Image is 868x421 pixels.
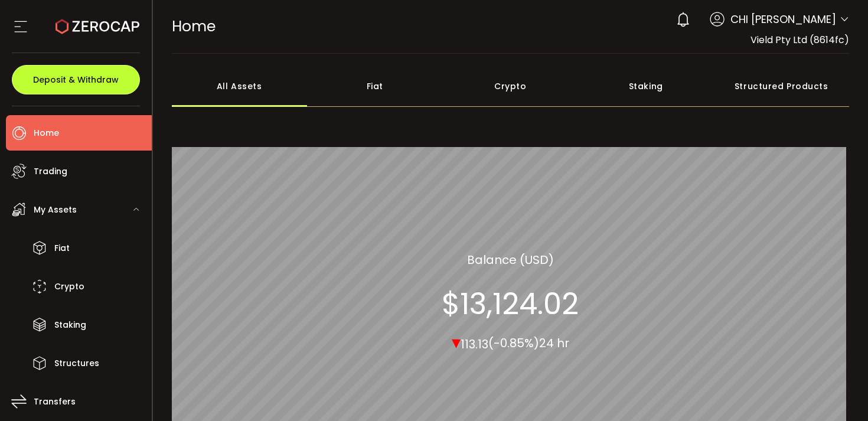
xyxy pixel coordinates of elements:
[54,316,86,334] span: Staking
[34,163,67,180] span: Trading
[307,66,443,107] div: Fiat
[730,11,836,27] span: CHI [PERSON_NAME]
[539,335,569,351] span: 24 hr
[54,355,99,372] span: Structures
[172,66,308,107] div: All Assets
[33,76,119,84] span: Deposit & Withdraw
[727,293,868,421] iframe: Chat Widget
[443,66,579,107] div: Crypto
[54,278,84,295] span: Crypto
[172,16,216,37] span: Home
[461,335,488,352] span: 113.13
[442,286,579,321] section: $13,124.02
[34,125,59,142] span: Home
[578,66,714,107] div: Staking
[750,33,849,47] span: Vield Pty Ltd (8614fc)
[34,201,77,218] span: My Assets
[34,393,76,410] span: Transfers
[12,65,140,94] button: Deposit & Withdraw
[54,240,70,257] span: Fiat
[467,250,554,268] section: Balance (USD)
[452,329,461,354] span: ▾
[488,335,539,351] span: (-0.85%)
[714,66,850,107] div: Structured Products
